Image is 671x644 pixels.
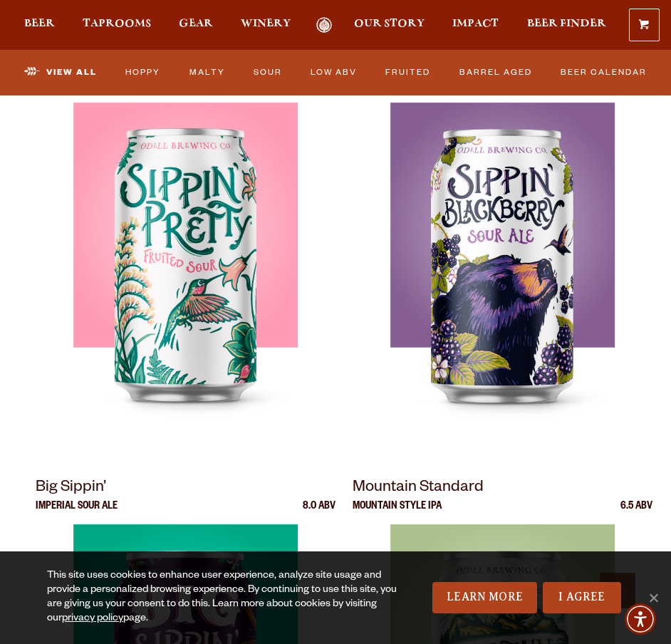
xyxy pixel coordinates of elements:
[646,591,660,605] span: No
[83,18,151,29] span: Taprooms
[527,18,606,29] span: Beer Finder
[184,58,229,88] a: Malty
[241,17,291,33] a: Winery
[83,17,151,33] a: Taprooms
[73,103,297,459] img: Sippin’ Pretty
[249,58,286,88] a: Sour
[620,502,652,524] p: 6.5 ABV
[432,582,537,613] a: Learn More
[179,17,213,33] a: Gear
[625,603,656,635] div: Accessibility Menu
[454,58,536,88] a: Barrel Aged
[36,476,335,502] p: Big Sippin’
[354,18,425,29] span: Our Story
[306,58,362,88] a: Low ABV
[452,18,499,29] span: Impact
[390,103,614,459] img: Sippin’ Blackberry
[353,502,442,524] p: Mountain Style IPA
[303,502,335,524] p: 8.0 ABV
[179,18,213,29] span: Gear
[241,18,291,29] span: Winery
[121,58,165,88] a: Hoppy
[36,54,335,459] a: [PERSON_NAME]’ Pretty Fruited Sour 4.5 ABV Sippin’ Pretty Sippin’ Pretty
[354,17,425,33] a: Our Story
[36,502,118,524] p: Imperial Sour Ale
[24,17,55,33] a: Beer
[556,58,652,88] a: Beer Calendar
[306,17,342,33] a: Odell Home
[24,18,55,29] span: Beer
[452,17,499,33] a: Impact
[20,58,102,88] a: View All
[353,54,652,459] a: Sippin’ Blackberry Blackberry Sour 4.6 ABV Sippin’ Blackberry Sippin’ Blackberry
[543,582,621,613] a: I Agree
[62,613,123,625] a: privacy policy
[353,476,652,502] p: Mountain Standard
[47,569,407,626] div: This site uses cookies to enhance user experience, analyze site usage and provide a personalized ...
[381,58,435,88] a: Fruited
[527,17,606,33] a: Beer Finder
